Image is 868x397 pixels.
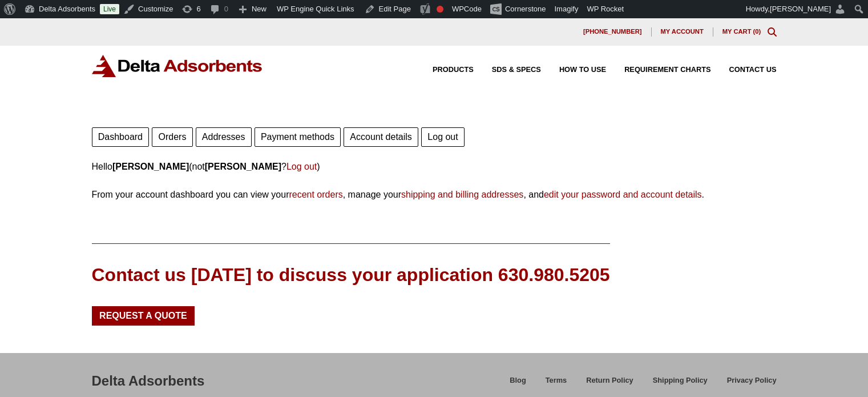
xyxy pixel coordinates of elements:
a: My account [652,27,713,37]
a: Products [414,66,474,74]
a: Dashboard [92,127,150,147]
span: [PHONE_NUMBER] [583,29,642,35]
a: Account details [344,127,418,147]
a: Shipping Policy [643,374,717,394]
a: Live [100,4,119,14]
span: Terms [546,377,567,384]
img: Delta Adsorbents [92,55,263,77]
a: Orders [152,127,192,147]
a: Terms [536,374,576,394]
a: edit your password and account details [544,190,702,199]
a: Log out [286,162,317,171]
a: Return Policy [576,374,643,394]
span: Shipping Policy [653,377,708,384]
a: Payment methods [255,127,341,147]
a: Request a Quote [92,306,195,326]
a: SDS & SPECS [474,66,541,74]
span: How to Use [559,66,606,74]
div: Toggle Modal Content [768,27,777,37]
a: Requirement Charts [606,66,710,74]
a: How to Use [541,66,606,74]
nav: Account pages [92,125,777,147]
span: [PERSON_NAME] [770,5,831,13]
span: Products [433,66,474,74]
span: My account [661,29,704,35]
a: Addresses [196,127,252,147]
p: Hello (not ? ) [92,159,777,174]
a: Contact Us [711,66,777,74]
span: Privacy Policy [727,377,777,384]
a: recent orders [289,190,342,199]
a: shipping and billing addresses [401,190,523,199]
div: Focus keyphrase not set [437,6,443,13]
strong: [PERSON_NAME] [205,162,281,171]
span: Requirement Charts [624,66,710,74]
span: Contact Us [729,66,777,74]
span: 0 [755,28,758,35]
a: Blog [500,374,535,394]
span: SDS & SPECS [492,66,541,74]
span: Return Policy [586,377,633,384]
a: [PHONE_NUMBER] [574,27,652,37]
a: Privacy Policy [717,374,777,394]
span: Blog [510,377,526,384]
a: Log out [421,127,465,147]
a: My Cart (0) [722,28,761,35]
span: Request a Quote [99,311,187,320]
div: Contact us [DATE] to discuss your application 630.980.5205 [92,262,610,288]
p: From your account dashboard you can view your , manage your , and . [92,187,777,202]
div: Delta Adsorbents [92,371,205,391]
strong: [PERSON_NAME] [112,162,189,171]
